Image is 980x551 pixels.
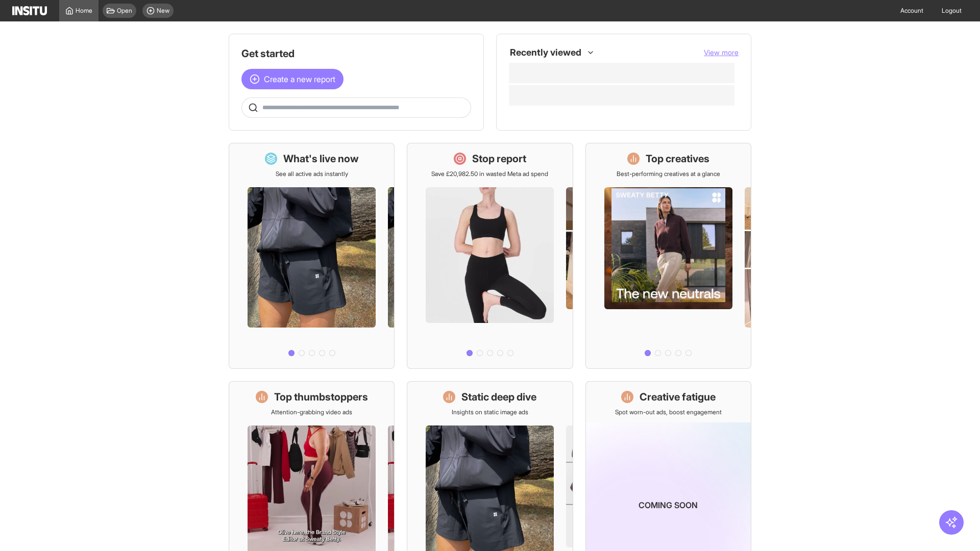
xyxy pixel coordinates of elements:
[241,46,471,61] h1: Get started
[407,143,573,369] a: Stop reportSave £20,982.50 in wasted Meta ad spend
[452,408,528,416] p: Insights on static image ads
[585,143,751,369] a: Top creativesBest-performing creatives at a glance
[472,152,526,166] h1: Stop report
[431,170,548,178] p: Save £20,982.50 in wasted Meta ad spend
[617,170,720,178] p: Best-performing creatives at a glance
[271,408,352,416] p: Attention-grabbing video ads
[274,390,368,404] h1: Top thumbstoppers
[12,6,47,15] img: Logo
[117,7,132,15] span: Open
[646,152,709,166] h1: Top creatives
[264,73,335,85] span: Create a new report
[229,143,395,369] a: What's live nowSee all active ads instantly
[241,69,344,89] button: Create a new report
[704,47,739,58] button: View more
[704,48,739,57] span: View more
[157,7,169,15] span: New
[283,152,359,166] h1: What's live now
[276,170,348,178] p: See all active ads instantly
[461,390,536,404] h1: Static deep dive
[76,7,92,15] span: Home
